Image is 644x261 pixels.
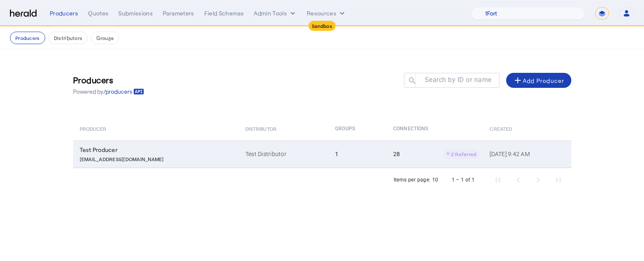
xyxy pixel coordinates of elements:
td: Test Distributor [239,140,328,168]
button: Add Producer [506,73,571,88]
th: Groups [328,117,387,140]
th: Connections [387,117,483,140]
div: 1 – 1 of 1 [452,176,475,184]
div: Add Producer [513,75,565,85]
div: Sandbox [309,21,335,31]
button: Resources dropdown menu [307,9,346,17]
span: 2 Referred [451,151,477,157]
p: [EMAIL_ADDRESS][DOMAIN_NAME] [80,154,164,162]
div: Submissions [118,9,153,17]
td: 1 [328,140,387,168]
mat-label: Search by ID or name [425,76,492,84]
th: Distributor [239,117,328,140]
div: Items per page: [394,176,431,184]
button: Distributors [49,32,88,44]
td: [DATE] 9:42 AM [483,140,571,168]
img: Herald Logo [10,10,37,17]
div: Test Producer [80,146,235,154]
div: Field Schemas [204,9,244,17]
button: Producers [10,32,45,44]
p: Powered by [73,87,144,96]
div: Parameters [163,9,194,17]
div: 28 [393,149,480,159]
h3: Producers [73,74,144,86]
th: Created [483,117,571,140]
a: /producers [103,87,144,96]
div: Quotes [88,9,108,17]
th: Producer [73,117,239,140]
button: Groups [91,32,119,44]
mat-icon: search [404,76,418,87]
mat-icon: add [513,75,523,85]
div: 10 [432,176,438,184]
button: internal dropdown menu [254,9,297,17]
div: Producers [50,9,78,17]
